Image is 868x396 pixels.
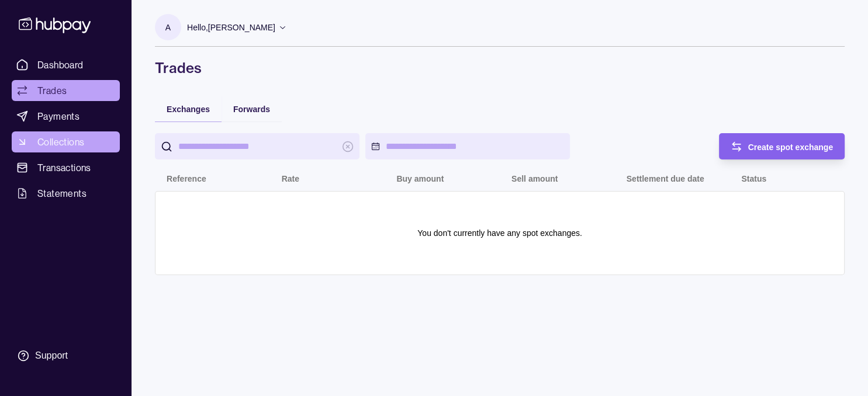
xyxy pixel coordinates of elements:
span: Trades [37,84,67,98]
p: Buy amount [396,174,444,183]
p: Sell amount [511,174,558,183]
span: Transactions [37,161,91,175]
span: Create spot exchange [748,143,834,152]
a: Statements [12,183,120,204]
p: You don't currently have any spot exchanges. [417,227,582,239]
p: Reference [167,174,206,183]
span: Dashboard [37,58,84,72]
a: Support [12,343,120,368]
a: Payments [12,106,120,127]
h1: Trades [155,58,845,77]
span: Statements [37,186,87,200]
p: Rate [282,174,299,183]
p: A [165,21,171,34]
a: Collections [12,131,120,152]
span: Forwards [233,105,270,114]
a: Transactions [12,157,120,178]
a: Trades [12,80,120,101]
p: Hello, [PERSON_NAME] [187,21,275,34]
p: Settlement due date [627,174,704,183]
span: Collections [37,135,84,149]
a: Dashboard [12,54,120,75]
span: Payments [37,109,79,123]
div: Support [35,349,68,362]
input: search [178,133,336,159]
button: Create spot exchange [719,133,845,159]
p: Status [741,174,766,183]
span: Exchanges [167,105,210,114]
